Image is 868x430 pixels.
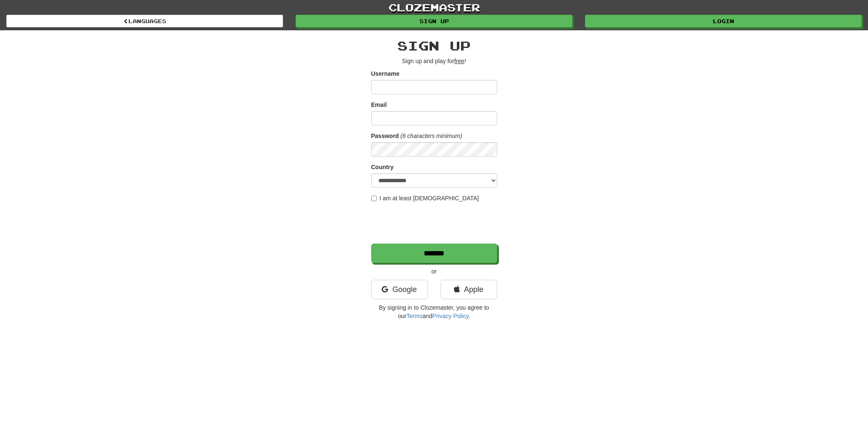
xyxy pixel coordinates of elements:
[6,15,283,27] a: Languages
[585,15,862,27] a: Login
[432,313,468,319] a: Privacy Policy
[441,280,497,299] a: Apple
[371,57,497,65] p: Sign up and play for !
[296,15,572,27] a: Sign up
[371,207,499,239] iframe: reCAPTCHA
[401,133,462,139] em: (6 characters minimum)
[371,39,497,53] h2: Sign up
[406,313,422,319] a: Terms
[371,163,394,171] label: Country
[371,267,497,276] p: or
[371,194,479,202] label: I am at least [DEMOGRAPHIC_DATA]
[371,69,400,78] label: Username
[371,101,387,109] label: Email
[371,280,428,299] a: Google
[371,303,497,320] p: By signing in to Clozemaster, you agree to our and .
[454,58,464,64] u: free
[371,196,377,201] input: I am at least [DEMOGRAPHIC_DATA]
[371,132,399,140] label: Password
